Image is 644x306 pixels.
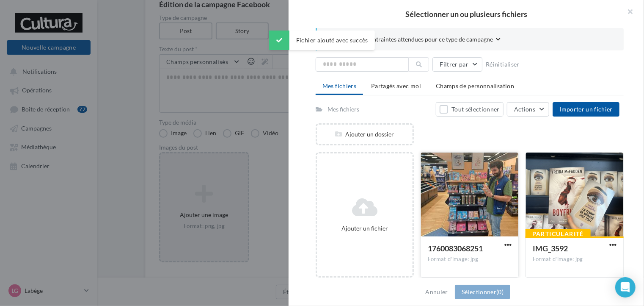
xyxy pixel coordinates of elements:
[507,102,549,117] button: Actions
[533,244,568,253] span: IMG_3592
[615,277,636,298] div: Open Intercom Messenger
[317,130,413,139] div: Ajouter un dossier
[322,82,356,89] span: Mes fichiers
[496,288,504,295] span: (0)
[328,105,359,114] div: Mes fichiers
[302,10,630,18] h2: Sélectionner un ou plusieurs fichiers
[432,57,482,72] button: Filtrer par
[533,256,616,263] div: Format d'image: jpg
[559,106,613,113] span: Importer un fichier
[428,256,512,263] div: Format d'image: jpg
[553,102,619,117] button: Importer un fichier
[428,244,483,253] span: 1760083068251
[455,285,510,299] button: Sélectionner(0)
[526,229,591,239] div: Particularité
[514,106,535,113] span: Actions
[422,287,451,297] button: Annuler
[320,224,409,233] div: Ajouter un fichier
[482,59,523,70] button: Réinitialiser
[436,102,504,117] button: Tout sélectionner
[330,35,501,45] button: Consulter les contraintes attendues pour ce type de campagne
[330,35,493,44] span: Consulter les contraintes attendues pour ce type de campagne
[436,82,514,89] span: Champs de personnalisation
[269,31,375,50] div: Fichier ajouté avec succès
[371,82,421,89] span: Partagés avec moi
